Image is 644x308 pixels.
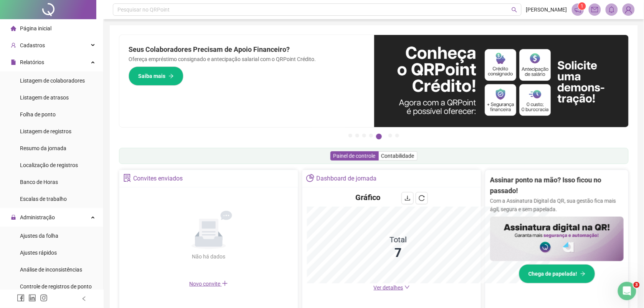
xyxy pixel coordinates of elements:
iframe: Intercom live chat [618,282,636,300]
a: Ver detalhes down [374,285,410,291]
span: Controle de registros de ponto [20,283,92,290]
span: 3 [634,282,640,288]
span: Escalas de trabalho [20,196,67,202]
span: Contabilidade [381,153,414,159]
span: Ajustes rápidos [20,250,57,256]
span: Folha de ponto [20,111,56,118]
span: download [405,195,411,201]
button: 6 [388,134,392,137]
span: pie-chart [306,174,314,182]
div: Dashboard de jornada [316,172,376,185]
button: Saiba mais [129,66,183,86]
p: Ofereça empréstimo consignado e antecipação salarial com o QRPoint Crédito. [129,55,365,63]
span: Painel de controle [334,153,376,159]
img: banner%2F11e687cd-1386-4cbd-b13b-7bd81425532d.png [374,35,629,127]
span: mail [591,6,598,13]
span: Relatórios [20,59,44,65]
span: lock [11,215,16,220]
span: user-add [11,43,16,48]
button: 5 [376,134,382,139]
span: solution [123,174,131,182]
span: Administração [20,214,55,220]
span: left [81,296,87,301]
span: search [512,7,517,13]
img: banner%2F02c71560-61a6-44d4-94b9-c8ab97240462.png [490,217,624,261]
div: Não há dados [173,252,244,261]
span: 1 [581,3,584,9]
span: file [11,60,16,65]
button: 2 [355,134,359,137]
div: Convites enviados [133,172,183,185]
span: Ajustes da folha [20,233,58,239]
span: Listagem de colaboradores [20,78,85,84]
span: arrow-right [168,73,174,79]
span: instagram [40,294,48,302]
span: linkedin [28,294,36,302]
span: Novo convite [190,281,228,287]
p: Com a Assinatura Digital da QR, sua gestão fica mais ágil, segura e sem papelada. [490,197,624,214]
span: [PERSON_NAME] [526,5,567,14]
span: facebook [17,294,25,302]
span: Página inicial [20,25,51,31]
h2: Seus Colaboradores Precisam de Apoio Financeiro? [129,44,365,55]
span: plus [222,280,228,286]
span: Listagem de atrasos [20,94,69,101]
button: Chega de papelada! [519,264,595,283]
span: Localização de registros [20,162,78,168]
span: home [11,26,16,31]
span: Chega de papelada! [528,270,577,278]
h4: Gráfico [355,192,380,203]
span: down [405,285,410,290]
span: notification [575,6,581,13]
sup: 1 [578,2,586,10]
h2: Assinar ponto na mão? Isso ficou no passado! [490,175,624,197]
button: 3 [362,134,366,137]
button: 4 [369,134,373,137]
span: reload [419,195,425,201]
span: Banco de Horas [20,179,58,185]
span: Resumo da jornada [20,145,66,151]
img: 69766 [623,4,634,15]
span: Análise de inconsistências [20,267,82,273]
button: 7 [395,134,399,137]
span: arrow-right [580,271,586,277]
span: Cadastros [20,42,45,48]
span: bell [608,6,615,13]
button: 1 [348,134,352,137]
span: Listagem de registros [20,128,71,134]
span: Ver detalhes [374,285,403,291]
span: Saiba mais [138,72,165,80]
